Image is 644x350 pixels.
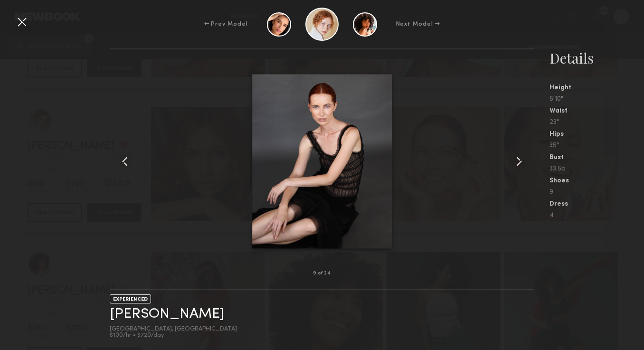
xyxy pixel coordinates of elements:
div: 33.5b [549,166,644,172]
div: Dress [549,201,644,208]
div: 35" [549,142,644,149]
a: [PERSON_NAME] [110,307,224,322]
div: 5'10" [549,96,644,103]
div: Shoes [549,178,644,184]
div: Details [549,48,644,67]
div: EXPERIENCED [110,294,151,303]
div: Bust [549,154,644,161]
div: 4 [549,212,644,219]
div: 23" [549,119,644,126]
div: 9 [549,189,644,196]
div: ← Prev Model [204,20,248,28]
div: Hips [549,131,644,138]
div: Waist [549,108,644,114]
div: Next Model → [396,20,440,28]
div: $100/hr • $720/day [110,332,237,339]
div: 9 of 24 [313,271,331,276]
div: [GEOGRAPHIC_DATA], [GEOGRAPHIC_DATA] [110,326,237,332]
div: Height [549,85,644,91]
